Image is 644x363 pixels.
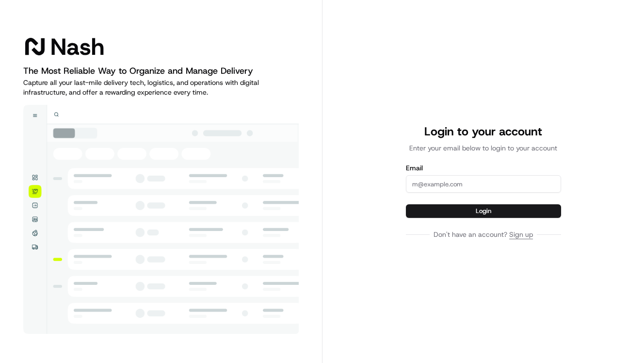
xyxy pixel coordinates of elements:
[409,143,557,153] p: Enter your email below to login to your account
[23,105,299,333] img: illustration
[430,230,537,239] span: Don't have an account?
[406,165,561,171] label: Email
[23,64,299,78] h2: The Most Reliable Way to Organize and Manage Delivery
[509,230,533,239] a: Sign up
[406,175,561,193] input: m@example.com
[50,29,104,64] h1: Nash
[406,204,561,218] button: Login
[424,124,542,139] h1: Login to your account
[23,78,299,97] h3: Capture all your last-mile delivery tech, logistics, and operations with digital infrastructure, ...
